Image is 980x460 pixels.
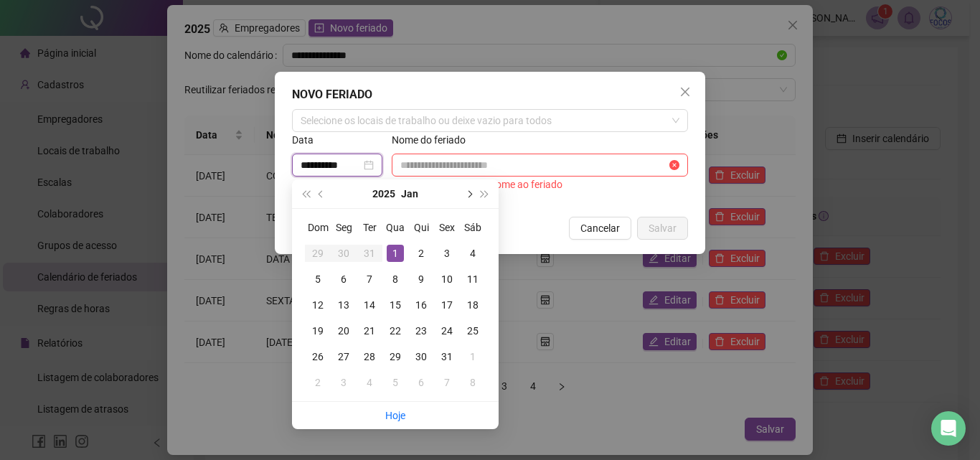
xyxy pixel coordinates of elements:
[361,296,378,314] div: 14
[460,292,486,318] td: 2025-01-18
[460,215,486,240] th: Sáb
[357,240,382,266] td: 2024-12-31
[408,292,434,318] td: 2025-01-16
[382,318,408,344] td: 2025-01-22
[413,245,430,262] div: 2
[298,179,314,208] button: super-prev-year
[382,370,408,395] td: 2025-02-05
[382,240,408,266] td: 2025-01-01
[309,374,326,391] div: 2
[387,374,404,391] div: 5
[331,318,357,344] td: 2025-01-20
[637,217,688,240] button: Salvar
[357,344,382,370] td: 2025-01-28
[434,318,460,344] td: 2025-01-24
[314,179,329,208] button: prev-year
[413,271,430,288] div: 9
[357,266,382,292] td: 2025-01-07
[438,348,456,365] div: 31
[331,292,357,318] td: 2025-01-13
[382,215,408,240] th: Qua
[679,86,691,98] span: close
[438,322,456,339] div: 24
[305,215,331,240] th: Dom
[361,271,378,288] div: 7
[413,322,430,339] div: 23
[464,374,481,391] div: 8
[434,240,460,266] td: 2025-01-03
[305,318,331,344] td: 2025-01-19
[382,266,408,292] td: 2025-01-08
[309,245,326,262] div: 29
[460,266,486,292] td: 2025-01-11
[382,344,408,370] td: 2025-01-29
[464,348,481,365] div: 1
[361,348,378,365] div: 28
[408,344,434,370] td: 2025-01-30
[408,370,434,395] td: 2025-02-06
[464,296,481,314] div: 18
[331,370,357,395] td: 2025-02-03
[357,370,382,395] td: 2025-02-04
[438,296,456,314] div: 17
[580,220,620,236] span: Cancelar
[387,322,404,339] div: 22
[357,215,382,240] th: Ter
[335,348,352,365] div: 27
[387,348,404,365] div: 29
[335,271,352,288] div: 6
[674,80,697,103] button: Close
[434,344,460,370] td: 2025-01-31
[392,132,475,148] label: Nome do feriado
[413,374,430,391] div: 6
[387,245,404,262] div: 1
[292,86,688,103] div: NOVO FERIADO
[309,296,326,314] div: 12
[387,271,404,288] div: 8
[434,215,460,240] th: Sex
[335,322,352,339] div: 20
[357,318,382,344] td: 2025-01-21
[305,292,331,318] td: 2025-01-12
[460,370,486,395] td: 2025-02-08
[434,370,460,395] td: 2025-02-07
[464,245,481,262] div: 4
[305,370,331,395] td: 2025-02-02
[361,245,378,262] div: 31
[477,179,493,208] button: super-next-year
[401,179,418,208] button: month panel
[361,374,378,391] div: 4
[305,240,331,266] td: 2024-12-29
[309,322,326,339] div: 19
[461,179,476,208] button: next-year
[305,266,331,292] td: 2025-01-05
[335,296,352,314] div: 13
[460,344,486,370] td: 2025-02-01
[331,344,357,370] td: 2025-01-27
[408,266,434,292] td: 2025-01-09
[408,240,434,266] td: 2025-01-02
[931,411,966,446] div: Open Intercom Messenger
[361,322,378,339] div: 21
[385,410,405,421] a: Hoje
[331,240,357,266] td: 2024-12-30
[460,240,486,266] td: 2025-01-04
[438,374,456,391] div: 7
[434,292,460,318] td: 2025-01-17
[309,348,326,365] div: 26
[464,271,481,288] div: 11
[382,292,408,318] td: 2025-01-15
[434,266,460,292] td: 2025-01-10
[438,245,456,262] div: 3
[464,322,481,339] div: 25
[438,271,456,288] div: 10
[372,179,395,208] button: year panel
[392,177,688,192] div: Você deve atribuir um nome ao feriado
[335,374,352,391] div: 3
[569,217,631,240] button: Cancelar
[387,296,404,314] div: 15
[331,215,357,240] th: Seg
[309,271,326,288] div: 5
[357,292,382,318] td: 2025-01-14
[408,318,434,344] td: 2025-01-23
